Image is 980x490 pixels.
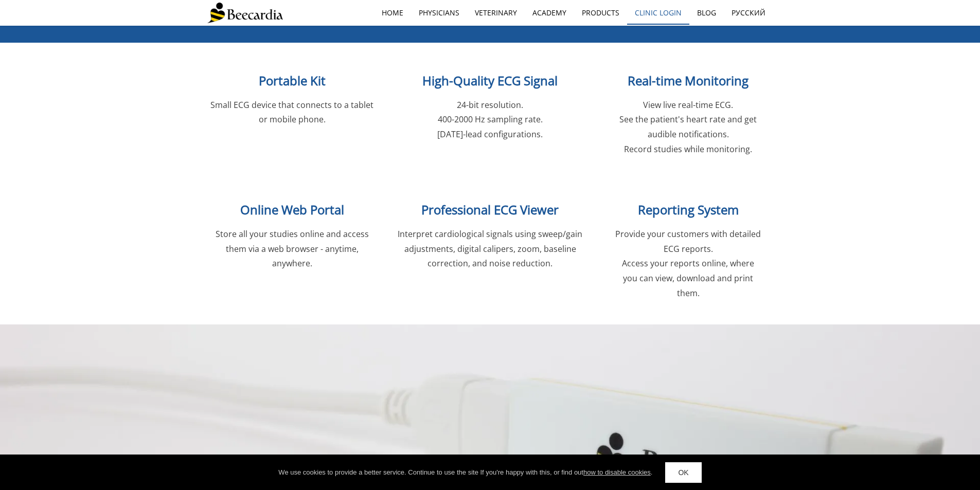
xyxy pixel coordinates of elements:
a: OK [665,462,701,483]
span: Reporting System [638,201,739,218]
span: View live real-time ECG. [643,99,733,111]
span: Online Web Portal [240,201,344,218]
span: High-Quality ECG Signal [422,72,558,89]
a: how to disable cookies [583,468,651,476]
span: Provide your customers with detailed ECG reports. [615,228,761,255]
a: Blog [689,1,724,25]
a: Physicians [411,1,467,25]
a: Русский [724,1,773,25]
span: Access your reports online, where you can view, download and print them. [622,258,754,299]
span: Record studies while monitoring. [624,143,752,155]
a: Veterinary [467,1,525,25]
span: Real-time Monitoring [628,72,749,89]
a: Clinic Login [627,1,689,25]
a: Products [574,1,627,25]
a: home [374,1,411,25]
a: Academy [525,1,574,25]
span: 400-2000 Hz sampling rate. [438,114,543,125]
img: Beecardia [207,3,283,23]
span: Professional ECG Viewer [421,201,559,218]
div: We use cookies to provide a better service. Continue to use the site If you're happy with this, o... [278,467,652,478]
span: 24-bit resolution. [457,99,523,111]
span: Portable Kit [259,72,326,89]
span: [DATE]-lead configurations. [437,129,543,140]
span: See the patient's heart rate and get audible notifications. [619,114,757,140]
span: Interpret cardiological signals using sweep/gain adjustments, digital calipers, zoom, baseline co... [398,228,582,269]
span: Small ECG device that connects to a tablet or mobile phone. [210,99,373,125]
span: Store all your studies online and access them via a web browser - anytime, anywhere. [216,228,369,269]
